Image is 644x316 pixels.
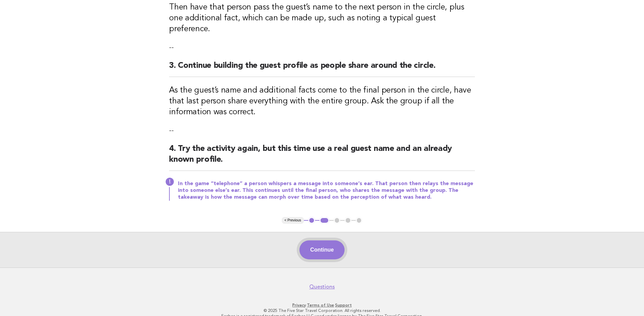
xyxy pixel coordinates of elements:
[114,308,530,313] p: © 2025 The Five Star Travel Corporation. All rights reserved.
[308,217,315,224] button: 1
[114,302,530,308] p: · ·
[178,180,475,201] p: In the game “telephone” a person whispers a message into someone’s ear. That person then relays t...
[309,283,335,290] a: Questions
[169,85,475,118] h3: As the guest’s name and additional facts come to the final person in the circle, have that last p...
[169,2,475,35] h3: Then have that person pass the guest’s name to the next person in the circle, plus one additional...
[292,303,306,308] a: Privacy
[169,143,475,171] h2: 4. Try the activity again, but this time use a real guest name and an already known profile.
[282,217,304,224] button: < Previous
[335,303,352,308] a: Support
[299,240,345,259] button: Continue
[307,303,334,308] a: Terms of Use
[319,217,329,224] button: 2
[169,43,475,52] p: --
[169,126,475,135] p: --
[169,60,475,77] h2: 3. Continue building the guest profile as people share around the circle.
